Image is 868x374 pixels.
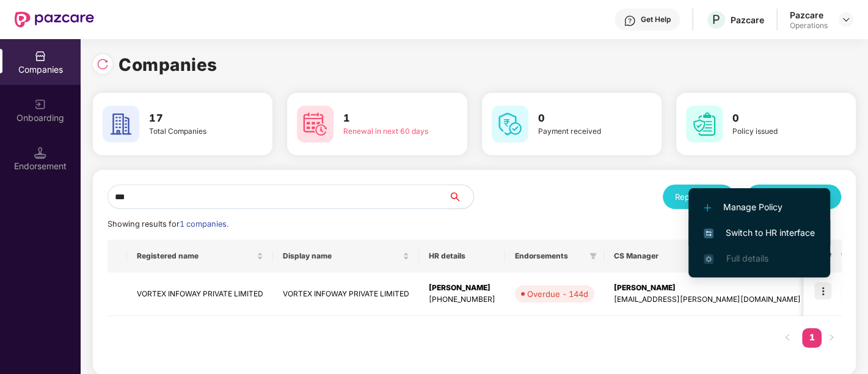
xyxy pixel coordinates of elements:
[538,111,627,127] h3: 0
[515,251,585,261] span: Endorsements
[538,126,627,137] div: Payment received
[704,229,713,238] img: svg+xml;base64,PHN2ZyB4bWxucz0iaHR0cDovL3d3dy53My5vcmcvMjAwMC9zdmciIHdpZHRoPSIxNiIgaGVpZ2h0PSIxNi...
[704,226,815,240] span: Switch to HR interface
[589,252,597,260] span: filter
[814,282,831,299] img: icon
[704,204,711,211] img: svg+xml;base64,PHN2ZyB4bWxucz0iaHR0cDovL3d3dy53My5vcmcvMjAwMC9zdmciIHdpZHRoPSIxMi4yMDEiIGhlaWdodD...
[802,328,822,346] a: 1
[587,249,599,263] span: filter
[686,106,723,142] img: svg+xml;base64,PHN2ZyB4bWxucz0iaHR0cDovL3d3dy53My5vcmcvMjAwMC9zdmciIHdpZHRoPSI2MCIgaGVpZ2h0PSI2MC...
[180,219,228,229] span: 1 companies.
[614,251,791,261] span: CS Manager
[712,12,720,27] span: P
[149,126,238,137] div: Total Companies
[448,185,474,209] button: search
[273,240,419,273] th: Display name
[273,273,419,316] td: VORTEX INFOWAY PRIVATE LIMITED
[726,253,768,263] span: Full details
[127,273,273,316] td: VORTEX INFOWAY PRIVATE LIMITED
[527,288,588,300] div: Overdue - 144d
[103,106,139,142] img: svg+xml;base64,PHN2ZyB4bWxucz0iaHR0cDovL3d3dy53My5vcmcvMjAwMC9zdmciIHdpZHRoPSI2MCIgaGVpZ2h0PSI2MC...
[704,200,815,214] span: Manage Policy
[778,328,797,348] button: left
[119,51,217,78] h1: Companies
[828,334,835,341] span: right
[127,240,273,273] th: Registered name
[448,192,473,202] span: search
[492,106,528,142] img: svg+xml;base64,PHN2ZyB4bWxucz0iaHR0cDovL3d3dy53My5vcmcvMjAwMC9zdmciIHdpZHRoPSI2MCIgaGVpZ2h0PSI2MC...
[802,328,822,348] li: 1
[297,106,334,142] img: svg+xml;base64,PHN2ZyB4bWxucz0iaHR0cDovL3d3dy53My5vcmcvMjAwMC9zdmciIHdpZHRoPSI2MCIgaGVpZ2h0PSI2MC...
[108,219,228,229] span: Showing results for
[614,294,801,306] div: [EMAIL_ADDRESS][PERSON_NAME][DOMAIN_NAME]
[34,50,46,62] img: svg+xml;base64,PHN2ZyBpZD0iQ29tcGFuaWVzIiB4bWxucz0iaHR0cDovL3d3dy53My5vcmcvMjAwMC9zdmciIHdpZHRoPS...
[732,111,822,127] h3: 0
[841,15,851,24] img: svg+xml;base64,PHN2ZyBpZD0iRHJvcGRvd24tMzJ4MzIiIHhtbG5zPSJodHRwOi8vd3d3LnczLm9yZy8yMDAwL3N2ZyIgd2...
[784,334,791,341] span: left
[15,12,94,28] img: New Pazcare Logo
[675,191,722,203] div: Reports
[97,58,109,70] img: svg+xml;base64,PHN2ZyBpZD0iUmVsb2FkLTMyeDMyIiB4bWxucz0iaHR0cDovL3d3dy53My5vcmcvMjAwMC9zdmciIHdpZH...
[614,282,801,294] div: [PERSON_NAME]
[149,111,238,127] h3: 17
[641,15,671,24] div: Get Help
[419,240,505,273] th: HR details
[343,111,432,127] h3: 1
[34,98,46,111] img: svg+xml;base64,PHN2ZyB3aWR0aD0iMjAiIGhlaWdodD0iMjAiIHZpZXdCb3g9IjAgMCAyMCAyMCIgZmlsbD0ibm9uZSIgeG...
[822,328,841,348] li: Next Page
[34,147,46,159] img: svg+xml;base64,PHN2ZyB3aWR0aD0iMTQuNSIgaGVpZ2h0PSIxNC41IiB2aWV3Qm94PSIwIDAgMTYgMTYiIGZpbGw9Im5vbm...
[778,328,797,348] li: Previous Page
[429,294,495,306] div: [PHONE_NUMBER]
[429,282,495,294] div: [PERSON_NAME]
[137,251,254,261] span: Registered name
[704,254,713,264] img: svg+xml;base64,PHN2ZyB4bWxucz0iaHR0cDovL3d3dy53My5vcmcvMjAwMC9zdmciIHdpZHRoPSIxNi4zNjMiIGhlaWdodD...
[283,251,400,261] span: Display name
[343,126,432,137] div: Renewal in next 60 days
[731,14,764,26] div: Pazcare
[790,9,828,21] div: Pazcare
[732,126,822,137] div: Policy issued
[624,15,636,27] img: svg+xml;base64,PHN2ZyBpZD0iSGVscC0zMngzMiIgeG1sbnM9Imh0dHA6Ly93d3cudzMub3JnLzIwMDAvc3ZnIiB3aWR0aD...
[822,328,841,348] button: right
[790,21,828,31] div: Operations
